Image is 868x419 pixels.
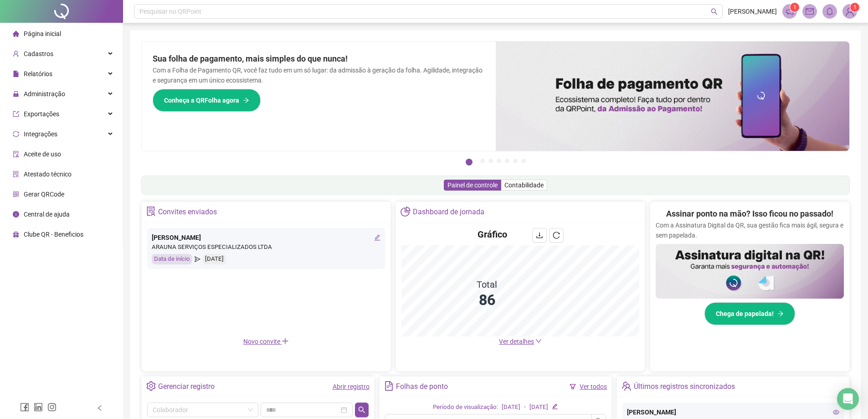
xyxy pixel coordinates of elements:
span: 1 [793,4,796,10]
span: download [536,232,543,239]
span: 1 [853,4,857,10]
span: edit [552,403,558,409]
div: Período de visualização: [433,403,498,412]
span: Contabilidade [504,181,544,189]
sup: 1 [790,3,799,12]
span: Chega de papelada! [716,309,774,319]
button: 4 [497,159,501,163]
div: Data de início [152,254,192,264]
span: file-text [384,381,394,391]
span: Atestado técnico [24,171,72,178]
span: reload [553,232,560,239]
a: Ver todos [580,383,607,390]
span: bell [826,7,834,16]
div: ARAUNA SERVIÇOS ESPECIALIZADOS LTDA [152,243,380,252]
button: Chega de papelada! [704,302,795,325]
span: search [358,406,365,414]
span: qrcode [13,191,19,197]
span: eye [833,409,839,415]
button: 2 [480,159,485,163]
span: setting [146,381,156,391]
div: [DATE] [502,403,520,412]
span: Conheça a QRFolha agora [164,95,239,105]
div: Open Intercom Messenger [837,388,859,410]
div: Dashboard de jornada [413,204,484,220]
span: Administração [24,90,65,98]
div: [DATE] [529,403,548,412]
span: Clube QR - Beneficios [24,231,83,238]
span: Cadastros [24,50,53,57]
h2: Sua folha de pagamento, mais simples do que nunca! [153,52,485,65]
span: file [13,71,19,77]
span: send [195,254,200,264]
span: lock [13,91,19,97]
span: Ver detalhes [499,338,534,345]
span: mail [806,7,814,16]
button: 5 [505,159,509,163]
span: Exportações [24,110,59,118]
span: pie-chart [401,207,410,216]
div: [PERSON_NAME] [627,407,839,417]
button: Conheça a QRFolha agora [153,89,261,112]
span: gift [13,231,19,238]
span: home [13,31,19,37]
span: team [621,381,631,391]
span: Relatórios [24,70,52,78]
h2: Assinar ponto na mão? Isso ficou no passado! [666,207,833,220]
span: [PERSON_NAME] [728,6,777,16]
a: Abrir registro [333,383,370,390]
span: info-circle [13,211,19,217]
span: Aceite de uso [24,150,61,158]
span: left [97,405,103,411]
span: linkedin [34,403,43,412]
span: Novo convite [243,338,289,345]
h4: Gráfico [478,228,507,241]
span: Página inicial [24,30,61,37]
span: plus [282,337,289,345]
span: sync [13,131,19,137]
span: edit [374,234,380,241]
button: 6 [513,159,518,163]
div: - [524,403,526,412]
div: Últimos registros sincronizados [634,379,735,394]
span: user-add [13,51,19,57]
span: export [13,111,19,117]
div: Folhas de ponto [396,379,448,394]
span: solution [146,207,156,216]
span: Gerar QRCode [24,191,64,198]
span: filter [570,383,576,390]
span: Central de ajuda [24,211,70,218]
img: banner%2F02c71560-61a6-44d4-94b9-c8ab97240462.png [656,244,844,299]
a: Ver detalhes down [499,338,542,345]
div: Gerenciar registro [158,379,215,394]
img: 83093 [843,5,857,18]
sup: Atualize o seu contato no menu Meus Dados [850,3,859,12]
span: search [711,8,718,15]
span: facebook [20,403,29,412]
button: 1 [466,159,473,166]
span: Integrações [24,130,57,138]
div: [DATE] [203,254,226,264]
span: instagram [47,403,56,412]
span: arrow-right [243,97,249,103]
span: notification [786,7,794,16]
button: 7 [521,159,526,163]
span: audit [13,151,19,157]
div: Convites enviados [158,204,217,220]
p: Com a Assinatura Digital da QR, sua gestão fica mais ágil, segura e sem papelada. [656,220,844,240]
span: arrow-right [777,310,784,317]
span: down [535,338,542,344]
div: [PERSON_NAME] [152,233,380,243]
p: Com a Folha de Pagamento QR, você faz tudo em um só lugar: da admissão à geração da folha. Agilid... [153,65,485,85]
button: 3 [488,159,493,163]
span: Painel de controle [447,181,498,189]
span: solution [13,171,19,177]
img: banner%2F8d14a306-6205-4263-8e5b-06e9a85ad873.png [496,41,850,151]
